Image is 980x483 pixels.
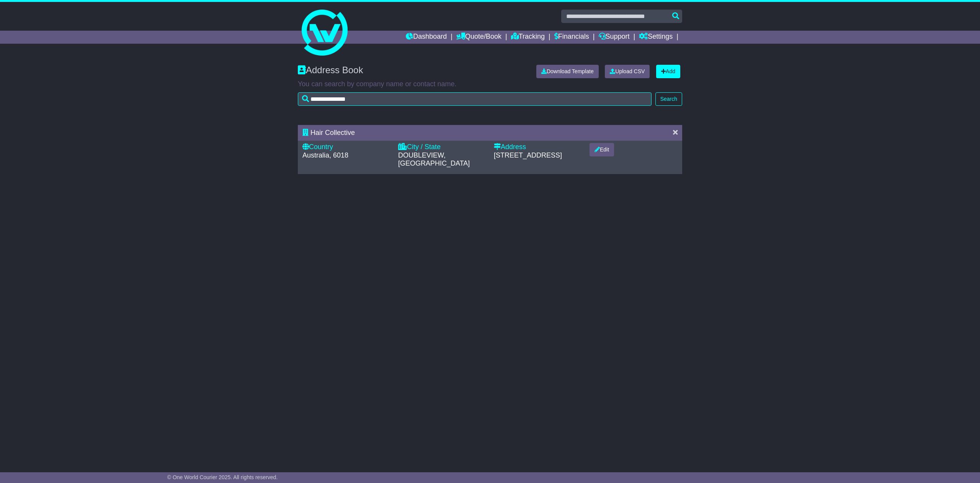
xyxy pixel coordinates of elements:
[511,31,545,44] a: Tracking
[456,31,501,44] a: Quote/Book
[656,65,680,78] a: Add
[536,65,599,78] a: Download Template
[554,31,589,44] a: Financials
[406,31,447,44] a: Dashboard
[167,474,278,480] span: © One World Courier 2025. All rights reserved.
[302,151,348,159] span: Australia, 6018
[298,80,682,89] p: You can search by company name or contact name.
[599,31,630,44] a: Support
[398,143,486,151] div: City / State
[310,129,355,136] span: Hair Collective
[605,65,650,78] a: Upload CSV
[398,151,470,168] span: DOUBLEVIEW, [GEOGRAPHIC_DATA]
[494,151,562,159] span: [STREET_ADDRESS]
[590,143,614,156] button: Edit
[294,65,531,78] div: Address Book
[494,143,582,151] div: Address
[639,31,673,44] a: Settings
[655,92,682,106] button: Search
[302,143,390,151] div: Country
